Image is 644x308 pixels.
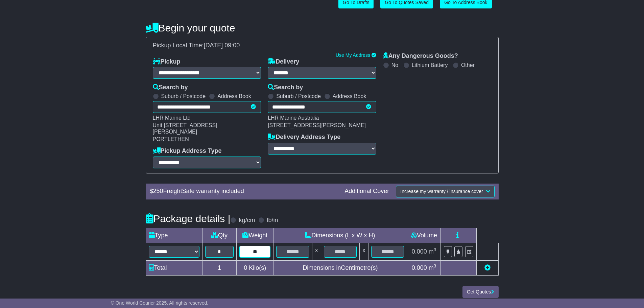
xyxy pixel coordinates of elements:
[336,52,370,58] a: Use My Address
[434,247,436,252] sup: 3
[360,243,368,260] td: x
[244,264,247,271] span: 0
[462,286,499,298] button: Get Quotes
[217,93,251,99] label: Address Book
[407,228,441,243] td: Volume
[237,260,273,275] td: Kilo(s)
[341,188,392,195] div: Additional Cover
[461,62,475,68] label: Other
[412,62,448,68] label: Lithium Battery
[396,186,494,197] button: Increase my warranty / insurance cover
[268,84,303,91] label: Search by
[429,264,436,271] span: m
[146,260,202,275] td: Total
[153,84,188,91] label: Search by
[202,228,237,243] td: Qty
[312,243,321,260] td: x
[146,22,499,33] h4: Begin your quote
[412,264,427,271] span: 0.000
[111,300,209,306] span: © One World Courier 2025. All rights reserved.
[153,147,222,155] label: Pickup Address Type
[268,115,319,121] span: LHR Marine Australia
[429,248,436,255] span: m
[268,122,366,128] span: [STREET_ADDRESS][PERSON_NAME]
[400,189,483,194] span: Increase my warranty / insurance cover
[383,52,458,60] label: Any Dangerous Goods?
[484,264,491,271] a: Add new item
[273,260,407,275] td: Dimensions in Centimetre(s)
[391,62,398,68] label: No
[153,58,181,66] label: Pickup
[161,93,206,99] label: Suburb / Postcode
[239,217,255,224] label: kg/cm
[146,228,202,243] td: Type
[276,93,321,99] label: Suburb / Postcode
[153,122,217,135] span: Unit [STREET_ADDRESS][PERSON_NAME]
[153,136,189,142] span: PORTLETHEN
[149,42,495,49] div: Pickup Local Time:
[153,115,191,121] span: LHR Marine Ltd
[202,260,237,275] td: 1
[412,248,427,255] span: 0.000
[237,228,273,243] td: Weight
[273,228,407,243] td: Dimensions (L x W x H)
[268,58,299,66] label: Delivery
[146,188,341,195] div: $ FreightSafe warranty included
[268,134,340,141] label: Delivery Address Type
[153,188,163,194] span: 250
[333,93,366,99] label: Address Book
[204,42,240,49] span: [DATE] 09:00
[267,217,278,224] label: lb/in
[146,213,231,224] h4: Package details |
[434,263,436,268] sup: 3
